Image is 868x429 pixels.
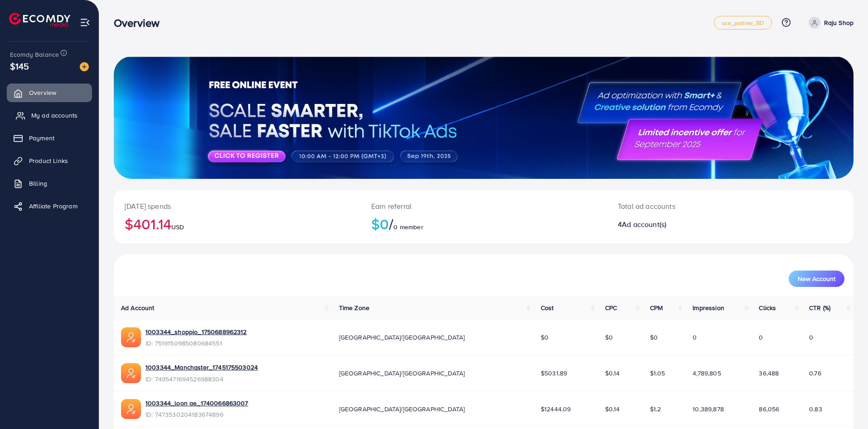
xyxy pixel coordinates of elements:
span: CPC [605,303,617,312]
span: Clicks [759,303,776,312]
span: Affiliate Program [29,202,78,211]
span: $0 [650,333,658,342]
p: [DATE] spends [125,201,349,212]
h2: $0 [371,215,596,232]
span: 0.76 [809,369,821,378]
span: Time Zone [339,303,369,312]
a: Billing [7,174,92,192]
img: ic-ads-acc.e4c84228.svg [121,399,141,419]
span: $1.05 [650,369,665,378]
button: New Account [789,271,844,287]
span: / [389,213,393,234]
span: 0 [693,333,697,342]
span: $0.14 [605,369,620,378]
span: 36,488 [759,369,779,378]
img: ic-ads-acc.e4c84228.svg [121,327,141,347]
h2: $401.14 [125,215,349,232]
span: [GEOGRAPHIC_DATA]/[GEOGRAPHIC_DATA] [339,369,465,378]
span: $0 [605,333,613,342]
img: menu [80,17,90,28]
span: $145 [10,59,29,73]
span: Product Links [29,156,68,165]
h3: Overview [114,16,167,30]
span: ID: 7519150985080684551 [145,339,247,348]
a: My ad accounts [7,106,92,124]
span: New Account [798,276,835,282]
span: 4,789,805 [693,369,721,378]
span: uce_partner_BD [722,20,764,26]
span: Ad account(s) [622,219,666,229]
span: CPM [650,303,663,312]
span: Ecomdy Balance [10,50,59,59]
span: My ad accounts [31,111,78,120]
a: 1003344_shoppio_1750688962312 [145,327,247,336]
span: [GEOGRAPHIC_DATA]/[GEOGRAPHIC_DATA] [339,333,465,342]
span: 0 [809,333,813,342]
a: Product Links [7,152,92,170]
a: Payment [7,129,92,147]
span: Overview [29,88,56,97]
p: Total ad accounts [618,201,781,212]
span: 10,389,878 [693,404,724,414]
span: Billing [29,179,47,188]
span: $1.2 [650,404,661,414]
img: image [80,62,89,71]
span: $0 [541,333,548,342]
span: ID: 7495471694526988304 [145,375,258,384]
span: $12444.09 [541,404,571,414]
span: Payment [29,133,54,143]
span: 0.83 [809,404,822,414]
a: 1003344_Manchaster_1745175503024 [145,363,258,372]
a: 1003344_loon ae_1740066863007 [145,399,248,408]
a: Affiliate Program [7,197,92,215]
span: ID: 7473530204183674896 [145,410,248,419]
span: [GEOGRAPHIC_DATA]/[GEOGRAPHIC_DATA] [339,404,465,414]
a: uce_partner_BD [714,16,771,30]
span: Impression [693,303,724,312]
p: Earn referral [371,201,596,212]
span: 0 member [393,222,423,232]
span: CTR (%) [809,303,830,312]
span: $0.14 [605,404,620,414]
h2: 4 [618,220,781,229]
span: USD [171,222,184,232]
a: Raju Shop [805,17,853,29]
img: ic-ads-acc.e4c84228.svg [121,363,141,383]
span: Ad Account [121,303,155,312]
span: 86,056 [759,404,779,414]
span: Cost [541,303,554,312]
img: logo [9,13,70,27]
span: 0 [759,333,763,342]
p: Raju Shop [824,17,853,28]
span: $5031.89 [541,369,567,378]
a: Overview [7,84,92,102]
